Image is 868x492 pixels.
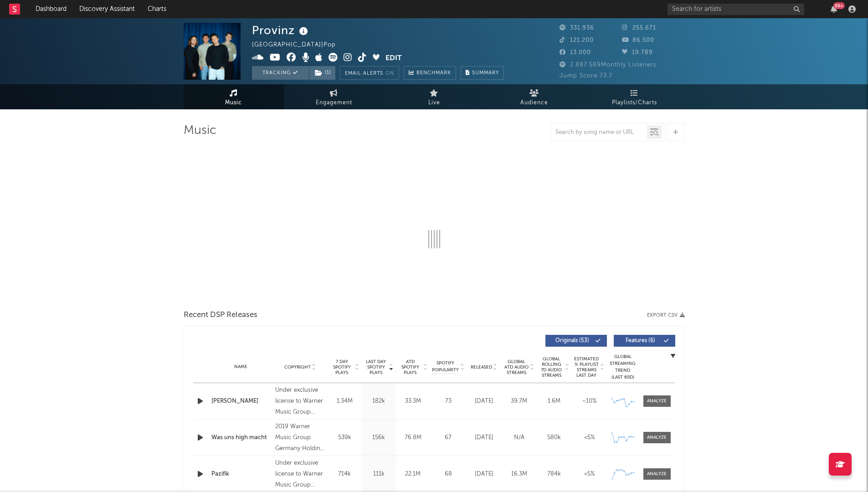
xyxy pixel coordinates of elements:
a: Music [184,84,284,109]
span: Global ATD Audio Streams [504,359,529,375]
span: 121.200 [560,37,594,43]
span: Global Rolling 7D Audio Streams [539,356,564,378]
div: ~ 10 % [574,397,605,406]
button: Email AlertsOn [340,66,399,80]
div: 39.7M [504,397,534,406]
button: Features(6) [614,335,675,347]
div: 2019 Warner Music Group Germany Holding GmbH / A Warner Music Group Company [275,421,325,454]
div: [GEOGRAPHIC_DATA] | Pop [252,40,346,51]
span: Originals ( 53 ) [551,338,593,343]
div: 99 + [833,2,845,9]
div: 22.1M [398,470,428,479]
button: (1) [309,66,335,80]
span: Engagement [316,97,352,108]
div: Name [211,364,271,370]
div: Under exclusive license to Warner Music Group Germany Holding GmbH, © 2025 Provinz GbR [PERSON_NA... [275,458,325,491]
button: Summary [461,66,504,80]
a: Live [384,84,484,109]
span: Spotify Popularity [432,360,459,374]
div: 182k [364,397,394,406]
span: Benchmark [416,68,451,79]
div: 784k [539,470,570,479]
button: Edit [385,53,402,64]
div: Under exclusive license to Warner Music Group Germany Holding GmbH, © 2025 Provinz GbR [PERSON_NA... [275,385,325,418]
span: Last Day Spotify Plays [364,359,388,375]
span: Live [428,97,440,108]
div: 16.3M [504,470,534,479]
span: ( 1 ) [309,66,336,80]
span: Audience [520,97,548,108]
input: Search for artists [668,4,804,15]
em: On [385,71,394,76]
div: [DATE] [469,433,499,442]
span: 19.789 [622,50,653,56]
div: 1.34M [330,397,360,406]
a: Was uns high macht [211,433,271,442]
button: 99+ [831,5,837,13]
div: 111k [364,470,394,479]
span: Copyright [284,364,311,370]
a: Engagement [284,84,384,109]
div: 33.3M [398,397,428,406]
a: Benchmark [404,66,456,80]
button: Originals(53) [545,335,607,347]
div: 73 [432,397,464,406]
button: Export CSV [647,313,685,318]
a: Playlists/Charts [585,84,685,109]
div: Global Streaming Trend (Last 60D) [609,354,637,381]
span: 86.500 [622,37,654,43]
span: Released [471,364,492,370]
span: 331.936 [560,25,594,31]
span: 2.887.589 Monthly Listeners [560,62,657,68]
div: 714k [330,470,360,479]
button: Tracking [252,66,309,80]
span: Estimated % Playlist Streams Last Day [574,356,599,378]
div: 539k [330,433,360,442]
div: 68 [432,470,464,479]
div: 67 [432,433,464,442]
span: Recent DSP Releases [184,310,257,321]
div: 76.8M [398,433,428,442]
span: Playlists/Charts [612,97,657,108]
input: Search by song name or URL [551,129,647,136]
div: Provinz [252,23,310,38]
div: N/A [504,433,534,442]
span: 255.671 [622,25,656,31]
a: Audience [484,84,585,109]
div: <5% [574,433,605,442]
span: Features ( 6 ) [620,338,662,343]
div: [DATE] [469,470,499,479]
div: 580k [539,433,570,442]
div: 156k [364,433,394,442]
div: <5% [574,470,605,479]
span: Jump Score: 73.7 [560,73,612,79]
span: Summary [472,71,499,76]
span: Music [225,97,242,108]
div: [DATE] [469,397,499,406]
span: 7 Day Spotify Plays [330,359,354,375]
a: [PERSON_NAME] [211,397,271,406]
div: 1.6M [539,397,570,406]
span: 13.000 [560,50,591,56]
a: Pazifik [211,470,271,479]
span: ATD Spotify Plays [398,359,422,375]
